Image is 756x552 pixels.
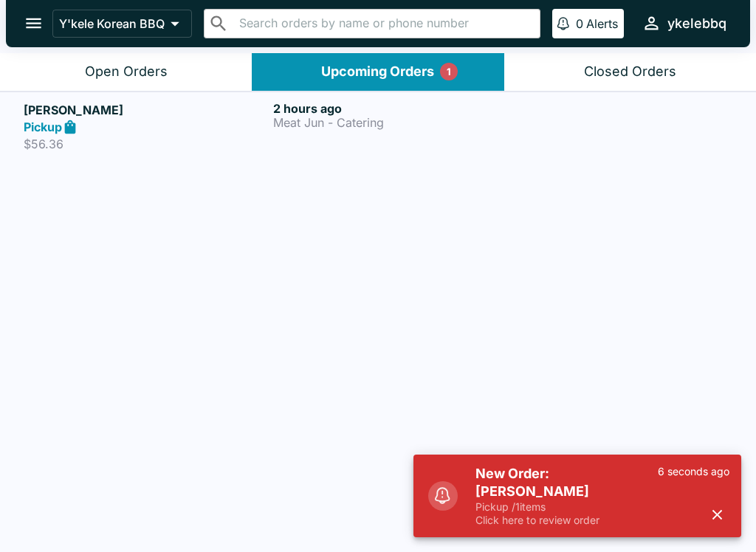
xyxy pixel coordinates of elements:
[24,137,267,151] p: $56.36
[658,465,729,478] p: 6 seconds ago
[273,116,517,129] p: Meat Jun - Catering
[235,13,534,34] input: Search orders by name or phone number
[636,7,732,39] button: ykelebbq
[15,4,52,42] button: open drawer
[475,465,658,500] h5: New Order: [PERSON_NAME]
[85,63,168,80] div: Open Orders
[447,64,451,79] p: 1
[475,514,658,527] p: Click here to review order
[584,63,676,80] div: Closed Orders
[321,63,434,80] div: Upcoming Orders
[59,16,165,31] p: Y'kele Korean BBQ
[24,101,267,119] h5: [PERSON_NAME]
[576,16,583,31] p: 0
[586,16,618,31] p: Alerts
[667,15,726,32] div: ykelebbq
[273,101,517,116] h6: 2 hours ago
[475,500,658,514] p: Pickup / 1 items
[24,120,62,134] strong: Pickup
[52,10,192,38] button: Y'kele Korean BBQ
